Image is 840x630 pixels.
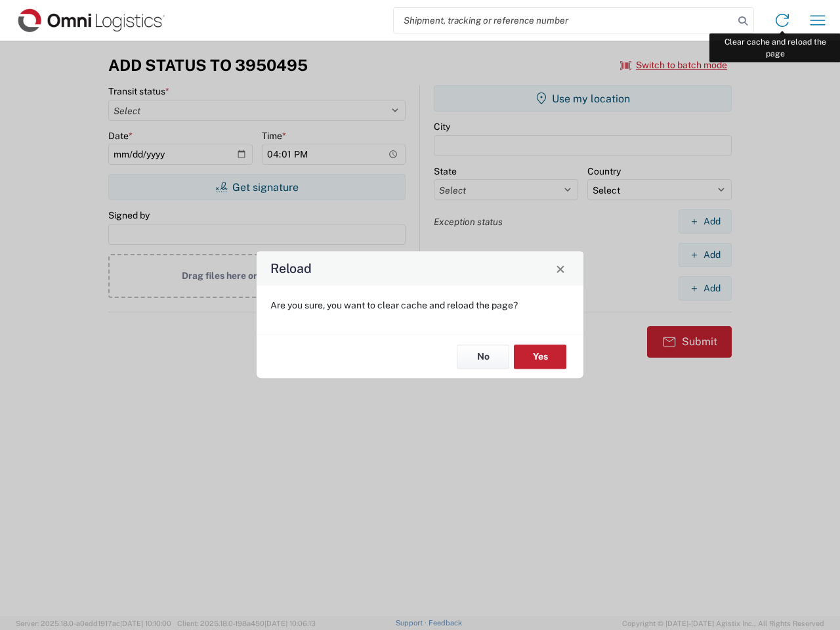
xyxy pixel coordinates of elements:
p: Are you sure, you want to clear cache and reload the page? [270,299,570,311]
button: No [457,345,509,369]
button: Close [551,259,570,278]
h4: Reload [270,259,312,278]
button: Yes [514,345,566,369]
input: Shipment, tracking or reference number [394,8,734,33]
